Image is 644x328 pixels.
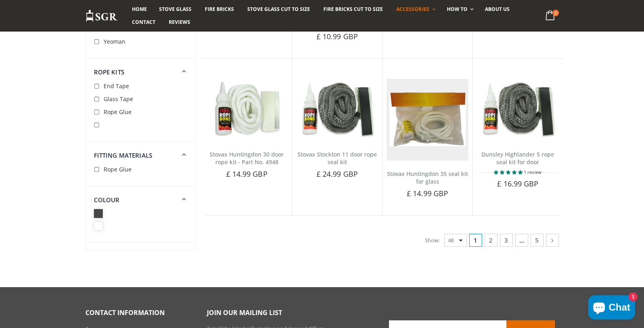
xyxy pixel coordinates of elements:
[298,150,377,166] a: Stovax Stockton 11 door rope seal kit
[85,308,165,317] span: Contact Information
[126,16,162,29] a: Contact
[104,95,133,103] span: Glass Tape
[104,82,129,90] span: End Tape
[542,8,559,24] a: 2
[586,295,638,322] inbox-online-store-chat: Shopify online store chat
[477,79,559,142] img: Dunsley Highlander 5 rope seal kit for door
[104,38,125,45] span: Yeoman
[94,68,124,76] span: Rope Kits
[469,234,482,247] span: 1
[494,169,524,175] span: 5.00 stars
[159,6,191,13] span: Stove Glass
[94,151,153,159] span: Fitting Materials
[387,170,468,185] a: Stovax Huntingdon 35 seal kit for glass
[226,169,268,179] span: £ 14.99 GBP
[94,196,120,204] span: Colour
[390,3,439,16] a: Accessories
[553,10,559,16] span: 2
[485,6,510,13] span: About us
[387,79,468,161] img: Stovax Huntingdon 35 seal kit for glass
[104,165,132,173] span: Rope Glue
[199,3,240,16] a: Fire Bricks
[479,3,516,16] a: About us
[104,108,132,116] span: Rope Glue
[500,234,513,247] a: 3
[247,6,310,13] span: Stove Glass Cut To Size
[206,79,288,142] img: Stovax Huntingdon 30 door rope kit
[515,234,528,247] span: …
[169,19,190,25] span: Reviews
[485,234,497,247] a: 2
[317,169,358,179] span: £ 24.99 GBP
[207,308,282,317] span: Join our mailing list
[407,188,448,198] span: £ 14.99 GBP
[531,234,544,247] a: 5
[317,32,358,41] span: £ 10.99 GBP
[481,150,554,166] a: Dunsley Highlander 5 rope seal kit for door
[85,9,118,23] img: Stove Glass Replacement
[163,16,196,29] a: Reviews
[425,234,440,247] span: Show:
[132,19,155,25] span: Contact
[132,6,147,13] span: Home
[126,3,153,16] a: Home
[524,169,542,175] span: 1 review
[241,3,316,16] a: Stove Glass Cut To Size
[94,221,104,229] span: White
[396,6,429,13] span: Accessories
[497,179,538,188] span: £ 16.99 GBP
[323,6,383,13] span: Fire Bricks Cut To Size
[94,209,104,217] span: Black
[210,150,284,166] a: Stovax Huntingdon 30 door rope kit - Part No. 4948
[441,3,478,16] a: How To
[296,79,378,142] img: Stovax Stockton 11 door rope seal kit
[153,3,198,16] a: Stove Glass
[447,6,468,13] span: How To
[205,6,234,13] span: Fire Bricks
[317,3,389,16] a: Fire Bricks Cut To Size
